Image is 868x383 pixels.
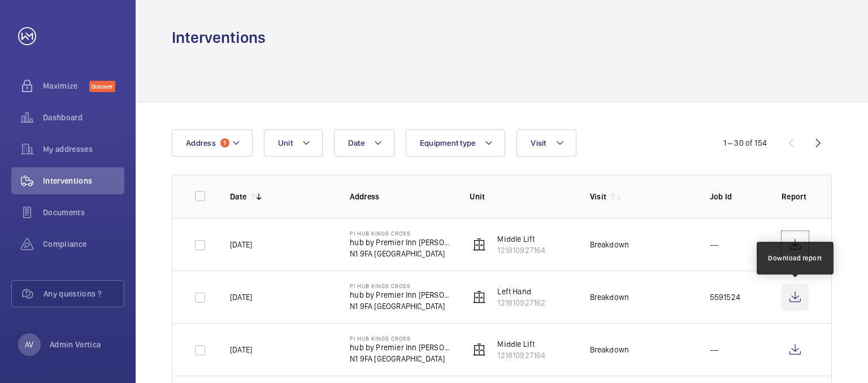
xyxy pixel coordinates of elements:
[782,191,809,202] p: Report
[350,335,452,342] p: PI Hub Kings Cross
[497,286,545,297] p: Left Hand
[350,282,452,289] p: PI Hub Kings Cross
[497,297,545,308] p: 121810927162
[278,138,293,147] span: Unit
[350,237,452,248] p: hub by Premier Inn [PERSON_NAME][GEOGRAPHIC_DATA]
[350,191,452,202] p: Address
[230,239,252,250] p: [DATE]
[406,129,506,156] button: Equipment type
[230,291,252,303] p: [DATE]
[44,288,124,299] span: Any questions ?
[186,138,216,147] span: Address
[590,191,607,202] p: Visit
[43,207,124,218] span: Documents
[264,129,323,156] button: Unit
[710,344,719,355] p: ---
[497,233,545,245] p: Middle Lift
[43,175,124,186] span: Interventions
[497,245,545,256] p: 121810927164
[220,138,229,147] span: 1
[472,290,486,304] img: elevator.svg
[350,353,452,364] p: N1 9FA [GEOGRAPHIC_DATA]
[710,239,719,250] p: ---
[590,344,630,355] div: Breakdown
[334,129,394,156] button: Date
[43,80,89,92] span: Maximize
[710,191,763,202] p: Job Id
[723,137,767,149] div: 1 – 30 of 154
[517,129,576,156] button: Visit
[350,289,452,301] p: hub by Premier Inn [PERSON_NAME][GEOGRAPHIC_DATA]
[350,248,452,259] p: N1 9FA [GEOGRAPHIC_DATA]
[472,238,486,251] img: elevator.svg
[531,138,546,147] span: Visit
[497,338,545,350] p: Middle Lift
[350,301,452,312] p: N1 9FA [GEOGRAPHIC_DATA]
[43,112,124,123] span: Dashboard
[43,238,124,250] span: Compliance
[230,191,246,202] p: Date
[43,143,124,155] span: My addresses
[350,342,452,353] p: hub by Premier Inn [PERSON_NAME][GEOGRAPHIC_DATA]
[172,129,253,156] button: Address1
[420,138,476,147] span: Equipment type
[25,339,33,350] p: AV
[350,230,452,237] p: PI Hub Kings Cross
[89,81,115,92] span: Discover
[768,253,822,263] div: Download report
[50,339,101,350] p: Admin Vertica
[172,27,266,48] h1: Interventions
[472,343,486,356] img: elevator.svg
[497,350,545,361] p: 121810927164
[590,291,630,303] div: Breakdown
[230,344,252,355] p: [DATE]
[470,191,571,202] p: Unit
[590,239,630,250] div: Breakdown
[348,138,364,147] span: Date
[710,291,740,303] p: 5591524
